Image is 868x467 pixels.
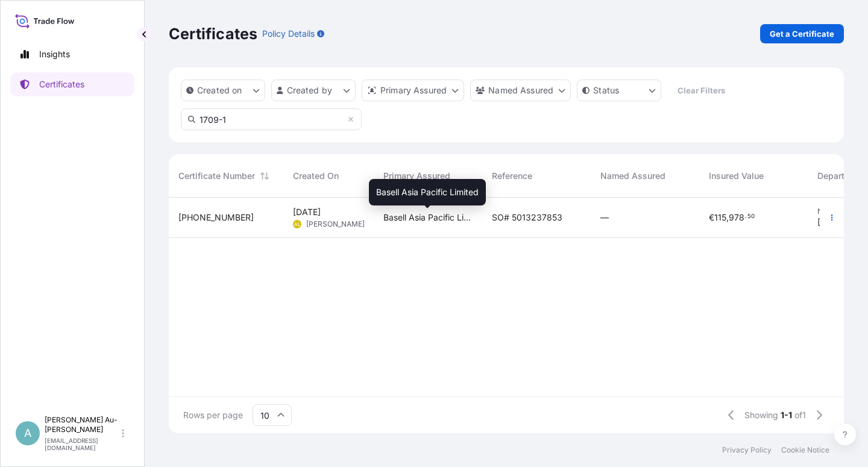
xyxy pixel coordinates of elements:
[197,84,242,96] p: Created on
[45,437,119,451] p: [EMAIL_ADDRESS][DOMAIN_NAME]
[794,409,806,421] span: of 1
[181,80,265,101] button: createdOn Filter options
[760,24,844,43] a: Get a Certificate
[709,213,714,222] span: €
[600,170,665,182] span: Named Assured
[770,28,834,40] p: Get a Certificate
[306,219,365,229] span: [PERSON_NAME]
[492,170,532,182] span: Reference
[667,81,735,100] button: Clear Filters
[817,216,845,228] span: [DATE]
[293,206,321,218] span: [DATE]
[39,48,70,60] p: Insights
[24,427,31,439] span: A
[380,84,447,96] p: Primary Assured
[817,170,857,182] span: Departure
[183,409,243,421] span: Rows per page
[169,24,257,43] p: Certificates
[744,409,778,421] span: Showing
[181,108,362,130] input: Search Certificate or Reference...
[39,78,84,90] p: Certificates
[10,42,134,66] a: Insights
[781,409,792,421] span: 1-1
[726,213,729,222] span: ,
[593,84,619,96] p: Status
[257,169,272,183] button: Sort
[293,170,339,182] span: Created On
[729,213,744,222] span: 978
[709,170,764,182] span: Insured Value
[745,215,747,219] span: .
[178,170,255,182] span: Certificate Number
[781,445,829,455] a: Cookie Notice
[488,84,553,96] p: Named Assured
[376,186,479,198] span: Basell Asia Pacific Limited
[722,445,772,455] a: Privacy Policy
[714,213,726,222] span: 115
[287,84,333,96] p: Created by
[600,212,609,224] span: —
[10,72,134,96] a: Certificates
[294,218,301,230] span: AL
[383,212,473,224] span: Basell Asia Pacific Limited
[678,84,725,96] p: Clear Filters
[45,415,119,434] p: [PERSON_NAME] Au-[PERSON_NAME]
[383,170,450,182] span: Primary Assured
[747,215,755,219] span: 50
[577,80,661,101] button: certificateStatus Filter options
[262,28,315,40] p: Policy Details
[178,212,254,224] span: [PHONE_NUMBER]
[470,80,571,101] button: cargoOwner Filter options
[271,80,356,101] button: createdBy Filter options
[362,80,464,101] button: distributor Filter options
[492,212,562,224] span: SO# 5013237853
